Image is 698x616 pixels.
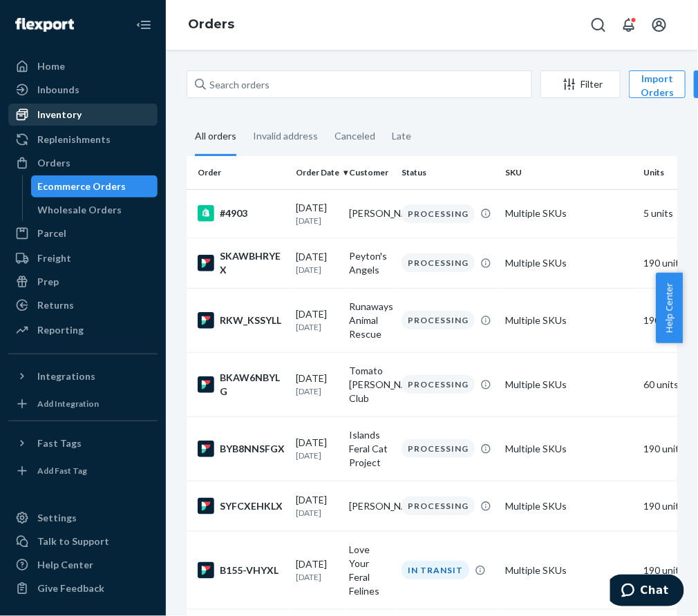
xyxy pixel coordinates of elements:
p: [DATE] [296,264,338,276]
td: Multiple SKUs [500,481,638,531]
div: BYB8NNSFGX [198,441,285,457]
td: Multiple SKUs [500,531,638,609]
td: Multiple SKUs [500,416,638,481]
div: PROCESSING [402,375,475,394]
div: PROCESSING [402,253,475,272]
p: [DATE] [296,321,338,333]
th: Status [396,156,500,189]
a: Ecommerce Orders [31,175,158,198]
div: [DATE] [296,372,338,397]
div: [DATE] [296,493,338,519]
div: [DATE] [296,436,338,461]
button: Integrations [8,365,158,387]
ol: breadcrumbs [177,5,245,45]
button: Open Search Box [585,11,612,39]
div: RKW_KSSYLL [198,312,285,329]
td: Multiple SKUs [500,288,638,352]
div: Replenishments [37,133,111,146]
div: All orders [195,118,236,156]
td: Love Your Feral Felines [343,531,397,609]
th: Order Date [290,156,343,189]
div: Integrations [37,369,95,383]
button: Import Orders [629,70,686,98]
iframe: Opens a widget where you can chat to one of our agents [610,575,684,609]
a: Settings [8,507,158,529]
a: Add Integration [8,393,158,415]
a: Freight [8,247,158,269]
div: [DATE] [296,250,338,276]
td: 190 units [638,531,691,609]
div: Inventory [37,108,82,122]
button: Help Center [656,273,683,343]
td: Peyton's Angels [343,238,397,288]
button: Give Feedback [8,577,158,599]
div: Give Feedback [37,581,104,595]
p: [DATE] [296,571,338,583]
th: SKU [500,156,638,189]
div: Inbounds [37,83,79,97]
div: Customer [349,166,391,178]
button: Open notifications [615,11,643,39]
td: Runaways Animal Rescue [343,288,397,352]
a: Wholesale Orders [31,199,158,221]
img: Flexport logo [15,18,74,32]
a: Add Fast Tag [8,460,158,482]
p: [DATE] [296,385,338,397]
div: Settings [37,511,77,525]
button: Fast Tags [8,432,158,454]
div: Reporting [37,323,84,337]
div: Returns [37,298,74,312]
button: Talk to Support [8,530,158,552]
div: Filter [541,77,620,91]
div: IN TRANSIT [402,561,469,579]
td: 190 units [638,288,691,352]
div: Home [37,59,65,73]
div: [DATE] [296,557,338,583]
a: Reporting [8,319,158,341]
a: Returns [8,294,158,316]
div: Fast Tags [37,436,82,450]
div: B155-VHYXL [198,562,285,579]
p: [DATE] [296,507,338,519]
div: PROCESSING [402,311,475,329]
button: Close Navigation [130,11,158,39]
td: Islands Feral Cat Project [343,416,397,481]
div: PROCESSING [402,497,475,515]
a: Prep [8,271,158,293]
a: Orders [188,17,234,32]
button: Open account menu [645,11,673,39]
div: PROCESSING [402,204,475,223]
td: Multiple SKUs [500,189,638,238]
div: Talk to Support [37,535,109,548]
div: SYFCXEHKLX [198,498,285,514]
div: Parcel [37,227,66,240]
div: Add Fast Tag [37,465,87,477]
div: Invalid address [253,118,318,154]
td: 190 units [638,416,691,481]
a: Home [8,55,158,77]
td: Tomato [PERSON_NAME] Club [343,352,397,416]
p: [DATE] [296,215,338,227]
div: BKAW6NBYLG [198,371,285,398]
div: Freight [37,251,71,265]
a: Orders [8,152,158,174]
div: Help Center [37,558,93,572]
td: Multiple SKUs [500,238,638,288]
button: Filter [540,70,621,98]
div: [DATE] [296,307,338,333]
a: Inbounds [8,79,158,101]
td: 60 units [638,352,691,416]
a: Help Center [8,554,158,576]
td: 190 units [638,481,691,531]
div: Late [392,118,411,154]
a: Replenishments [8,128,158,151]
td: Multiple SKUs [500,352,638,416]
div: Add Integration [37,398,99,410]
div: Prep [37,275,59,289]
div: [DATE] [296,201,338,227]
th: Order [187,156,290,189]
div: Ecommerce Orders [38,180,126,193]
div: SKAWBHRYEX [198,249,285,277]
td: 5 units [638,189,691,238]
